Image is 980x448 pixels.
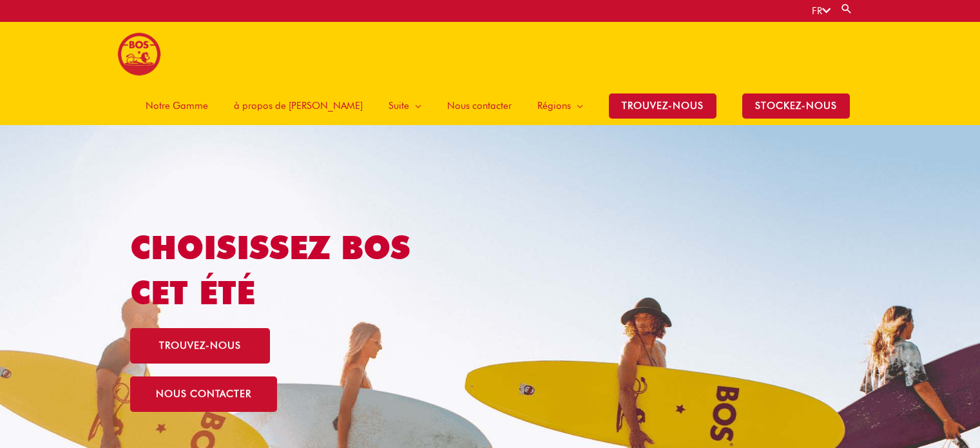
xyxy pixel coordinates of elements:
[123,86,863,125] nav: Site Navigation
[117,32,161,76] img: BOS logo finals-200px
[133,86,221,125] a: Notre Gamme
[130,328,270,364] a: trouvez-nous
[146,86,208,125] span: Notre Gamme
[812,5,831,17] a: FR
[130,225,456,315] h1: Choisissez BOS cet été
[389,86,409,125] span: Suite
[234,86,363,125] span: à propos de [PERSON_NAME]
[537,86,571,125] span: Régions
[156,389,251,399] span: nous contacter
[376,86,434,125] a: Suite
[596,86,729,125] a: TROUVEZ-NOUS
[609,93,716,119] span: TROUVEZ-NOUS
[434,86,524,125] a: Nous contacter
[840,3,853,15] a: Search button
[447,86,512,125] span: Nous contacter
[221,86,376,125] a: à propos de [PERSON_NAME]
[742,93,850,119] span: stockez-nous
[729,86,863,125] a: stockez-nous
[159,341,241,351] span: trouvez-nous
[524,86,596,125] a: Régions
[130,376,277,412] a: nous contacter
